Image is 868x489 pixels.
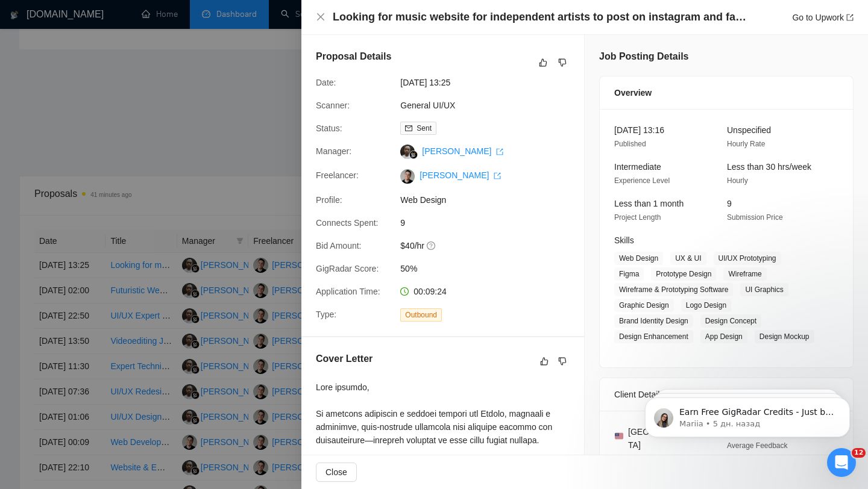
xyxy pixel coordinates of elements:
[599,49,688,64] h5: Job Posting Details
[555,55,570,70] button: dislike
[727,176,748,185] span: Hourly
[420,170,501,180] a: [PERSON_NAME] export
[614,235,634,245] span: Skills
[627,372,868,456] iframe: Intercom notifications сообщение
[316,264,379,273] span: GigRadar Score:
[316,12,325,22] button: Close
[614,199,684,208] span: Less than 1 month
[727,140,765,148] span: Hourly Rate
[400,216,581,229] span: 9
[422,146,503,156] a: [PERSON_NAME] export
[670,252,706,265] span: UX & UI
[316,310,336,319] span: Type:
[614,213,661,222] span: Project Length
[558,58,567,67] span: dislike
[614,299,674,312] span: Graphic Design
[539,58,547,67] span: like
[614,267,644,281] span: Figma
[400,101,455,110] a: General UI/UX
[792,13,854,22] a: Go to Upworkexport
[316,123,342,133] span: Status:
[827,448,856,477] iframe: Intercom live chat
[494,172,501,179] span: export
[681,299,731,312] span: Logo Design
[400,169,415,184] img: c1NybDqS-x1OPvS-FpIU5_-KJHAbNbWAiAC3cbJUHD0KSEqtqjcGy8RJyS0QCWXZfp
[540,357,549,366] span: like
[414,287,447,296] span: 00:09:24
[700,314,761,328] span: Design Concept
[496,148,503,155] span: export
[651,267,716,281] span: Prototype Design
[614,252,663,265] span: Web Design
[727,199,732,208] span: 9
[400,76,581,89] span: [DATE] 13:25
[316,287,380,296] span: Application Time:
[727,125,771,135] span: Unspecified
[316,12,325,22] span: close
[400,262,581,275] span: 50%
[400,308,442,322] span: Outbound
[405,125,412,132] span: mail
[316,463,357,482] button: Close
[700,330,747,343] span: App Design
[727,162,811,172] span: Less than 30 hrs/week
[417,124,432,132] span: Sent
[325,466,347,479] span: Close
[427,241,436,251] span: question-circle
[614,283,733,296] span: Wireframe & Prototyping Software
[740,283,788,296] span: UI Graphics
[555,354,570,369] button: dislike
[614,176,670,185] span: Experience Level
[316,78,336,87] span: Date:
[755,330,814,343] span: Design Mockup
[316,146,351,156] span: Manager:
[614,378,838,411] div: Client Details
[316,352,373,366] h5: Cover Letter
[316,101,350,110] span: Scanner:
[846,14,854,21] span: export
[316,170,359,180] span: Freelancer:
[537,354,552,369] button: like
[614,314,693,328] span: Brand Identity Design
[714,252,781,265] span: UI/UX Prototyping
[614,86,652,99] span: Overview
[316,195,342,205] span: Profile:
[723,267,766,281] span: Wireframe
[614,330,693,343] span: Design Enhancement
[316,49,391,64] h5: Proposal Details
[727,213,783,222] span: Submission Price
[614,125,664,135] span: [DATE] 13:16
[536,55,550,70] button: like
[614,162,661,172] span: Intermediate
[400,193,581,207] span: Web Design
[614,140,646,148] span: Published
[615,432,623,440] img: 🇺🇸
[316,218,379,228] span: Connects Spent:
[400,287,409,296] span: clock-circle
[852,448,866,458] span: 12
[316,241,362,251] span: Bid Amount:
[400,239,581,252] span: $40/hr
[409,151,418,159] img: gigradar-bm.png
[333,10,749,25] h4: Looking for music website for independent artists to post on instagram and facebook
[558,357,567,366] span: dislike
